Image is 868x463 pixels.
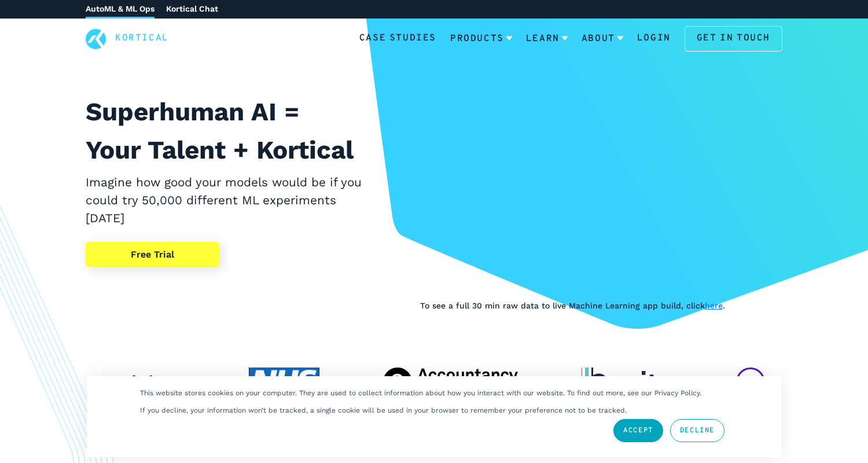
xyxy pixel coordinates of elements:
p: If you decline, your information won’t be tracked, a single cookie will be used in your browser t... [140,406,627,414]
a: About [582,24,623,54]
img: The Accountancy Cloud client logo [383,368,518,396]
a: Kortical [115,31,169,46]
a: Accept [613,419,663,442]
h1: Superhuman AI = Your Talent + Kortical [86,93,365,169]
img: Deloitte client logo [103,368,185,396]
h2: Imagine how good your models would be if you could try 50,000 different ML experiments [DATE] [86,174,365,228]
img: Capita client logo [582,368,672,396]
img: BT Global Services client logo [736,368,765,396]
a: Get in touch [685,26,782,52]
a: Decline [670,419,724,442]
p: To see a full 30 min raw data to live Machine Learning app build, click . [420,299,782,312]
p: This website stores cookies on your computer. They are used to collect information about how you ... [140,389,701,397]
iframe: YouTube video player [420,93,782,296]
a: Login [637,31,671,46]
a: Products [450,24,512,54]
a: Case Studies [359,31,436,46]
img: NHS client logo [249,368,319,396]
a: Learn [526,24,568,54]
a: Free Trial [86,242,219,267]
a: here [705,301,723,310]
